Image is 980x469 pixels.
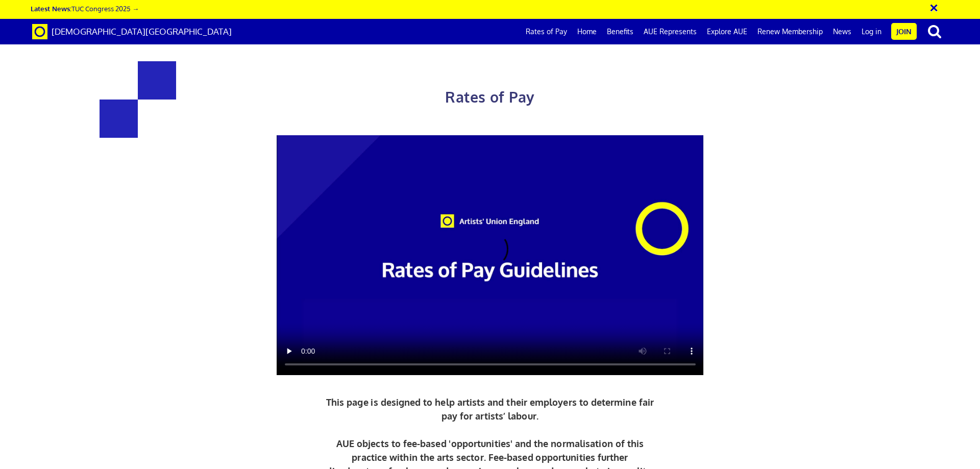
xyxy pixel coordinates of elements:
a: Brand [DEMOGRAPHIC_DATA][GEOGRAPHIC_DATA] [24,19,239,44]
a: Join [891,23,917,40]
a: News [828,19,856,44]
a: Explore AUE [702,19,752,44]
a: Renew Membership [752,19,828,44]
a: Home [572,19,602,44]
a: Benefits [602,19,639,44]
a: Log in [856,19,887,44]
span: Rates of Pay [445,88,534,106]
a: AUE Represents [639,19,702,44]
strong: Latest News: [31,4,71,13]
span: [DEMOGRAPHIC_DATA][GEOGRAPHIC_DATA] [52,26,232,37]
button: search [919,20,950,42]
a: Rates of Pay [521,19,572,44]
a: Latest News:TUC Congress 2025 → [31,4,139,13]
